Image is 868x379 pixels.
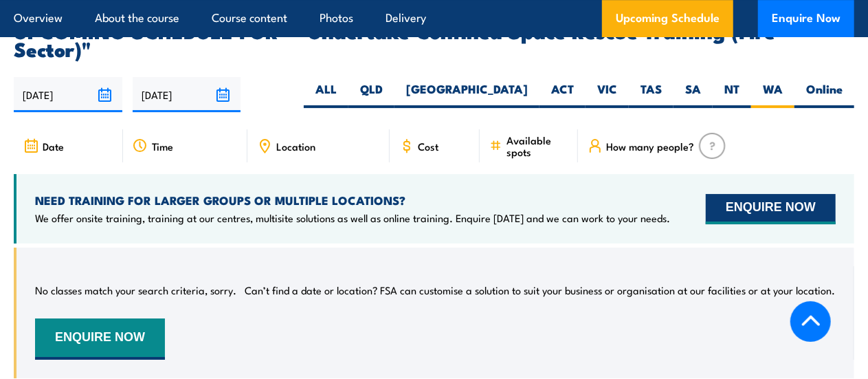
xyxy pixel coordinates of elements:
span: Location [276,140,315,152]
label: ALL [304,81,348,108]
input: From date [14,77,122,112]
label: SA [674,81,713,108]
label: WA [751,81,794,108]
span: Time [152,140,173,152]
label: TAS [629,81,674,108]
p: No classes match your search criteria, sorry. [35,283,236,297]
span: How many people? [607,140,695,152]
p: We offer onsite training, training at our centres, multisite solutions as well as online training... [35,211,670,225]
p: Can’t find a date or location? FSA can customise a solution to suit your business or organisation... [245,283,835,297]
label: [GEOGRAPHIC_DATA] [394,81,539,108]
span: Available spots [507,134,568,158]
button: ENQUIRE NOW [35,318,165,360]
label: QLD [348,81,394,108]
label: VIC [586,81,629,108]
span: Date [43,140,64,152]
label: ACT [539,81,586,108]
input: To date [133,77,241,112]
span: Cost [419,140,439,152]
label: Online [794,81,854,108]
label: NT [713,81,751,108]
h2: UPCOMING SCHEDULE FOR - "Undertake Confined Space Rescue Training (Fire-Sector)" [14,21,854,57]
button: ENQUIRE NOW [706,194,836,224]
h4: NEED TRAINING FOR LARGER GROUPS OR MULTIPLE LOCATIONS? [35,193,670,208]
